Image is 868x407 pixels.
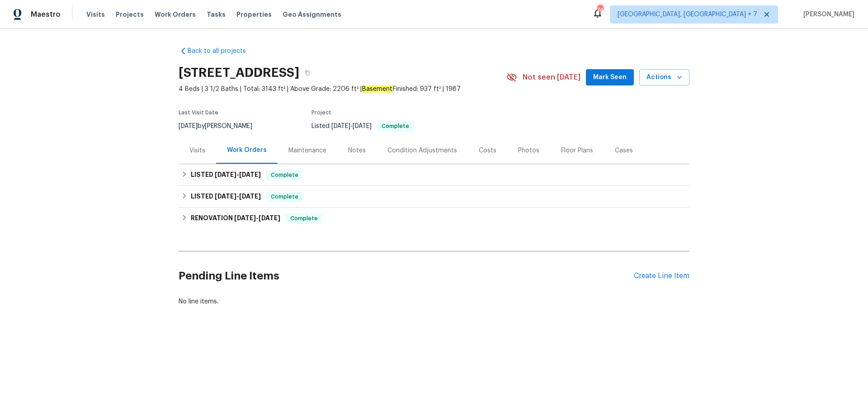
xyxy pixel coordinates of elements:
button: Mark Seen [586,69,634,86]
span: Mark Seen [593,72,627,83]
span: [PERSON_NAME] [800,10,854,19]
div: Create Line Item [634,272,689,280]
span: - [215,171,261,178]
span: [DATE] [215,193,236,199]
span: Visits [86,10,105,19]
div: LISTED [DATE]-[DATE]Complete [179,164,689,186]
div: Condition Adjustments [387,146,457,155]
button: Copy Address [299,65,316,81]
span: Last Visit Date [179,110,218,115]
span: - [215,193,261,199]
span: [DATE] [179,123,198,129]
span: Not seen [DATE] [523,73,580,82]
span: [DATE] [234,215,256,221]
div: Work Orders [227,146,267,155]
span: [DATE] [239,193,261,199]
span: [DATE] [215,171,236,178]
span: [DATE] [331,123,350,129]
span: Geo Assignments [283,10,341,19]
h2: [STREET_ADDRESS] [179,68,299,77]
div: RENOVATION [DATE]-[DATE]Complete [179,208,689,229]
span: [DATE] [239,171,261,178]
div: No line items. [179,297,689,306]
span: - [234,215,280,221]
div: Floor Plans [561,146,593,155]
span: - [331,123,372,129]
h6: LISTED [191,191,261,202]
h6: RENOVATION [191,213,280,224]
span: Complete [267,170,302,180]
h6: LISTED [191,170,261,180]
span: Maestro [31,10,61,19]
div: Photos [518,146,539,155]
span: [GEOGRAPHIC_DATA], [GEOGRAPHIC_DATA] + 7 [618,10,757,19]
span: Work Orders [155,10,196,19]
div: by [PERSON_NAME] [179,121,263,132]
span: Complete [287,214,321,223]
span: Tasks [207,11,226,18]
button: Actions [639,69,689,86]
span: [DATE] [259,215,280,221]
div: Notes [348,146,366,155]
div: 34 [597,5,603,14]
span: Complete [267,192,302,201]
span: Project [311,110,331,115]
em: Basement [362,85,393,93]
span: Properties [236,10,272,19]
span: Complete [378,123,413,129]
div: Cases [615,146,633,155]
span: Projects [116,10,144,19]
span: Listed [311,123,414,129]
div: Visits [189,146,205,155]
a: Back to all projects [179,47,265,56]
div: Maintenance [288,146,326,155]
span: [DATE] [353,123,372,129]
h2: Pending Line Items [179,255,634,297]
div: LISTED [DATE]-[DATE]Complete [179,186,689,208]
div: Costs [479,146,496,155]
span: Actions [646,72,682,83]
span: 4 Beds | 3 1/2 Baths | Total: 3143 ft² | Above Grade: 2206 ft² | Finished: 937 ft² | 1987 [179,85,506,94]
